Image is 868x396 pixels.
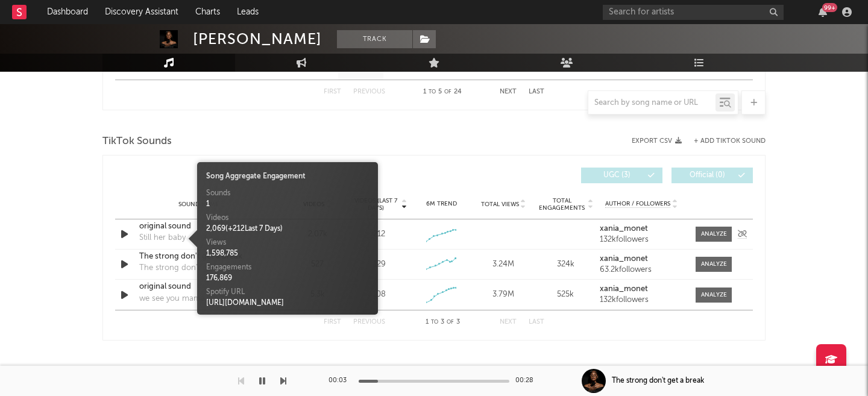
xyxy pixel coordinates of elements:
div: 212 [373,228,385,240]
div: The strong don't get a break [612,376,704,386]
span: Total Engagements [538,197,587,212]
input: Search for artists [603,5,784,20]
div: 2,069 ( + 212 Last 7 Days) [206,224,369,234]
div: 00:03 [329,374,353,388]
div: 99 + [822,3,837,12]
div: 324k [538,259,594,271]
button: UGC(3) [581,168,662,183]
button: First [324,319,341,325]
button: 99+ [819,7,827,17]
strong: xania_monet [600,255,648,263]
button: + Add TikTok Sound [694,138,766,145]
div: 132k followers [600,296,684,304]
button: Next [500,319,517,325]
span: UGC ( 3 ) [589,172,644,179]
div: 129 [373,259,386,271]
span: Total Views [481,201,519,208]
button: Last [529,319,544,325]
button: Official(0) [671,168,753,183]
div: 3.79M [476,289,532,301]
a: The strong don't get a break [139,251,265,263]
input: Search by song name or URL [588,98,715,108]
div: [PERSON_NAME] [193,30,322,48]
div: 6M Trend [414,200,470,209]
a: original sound [139,281,265,293]
a: xania_monet [600,255,684,263]
a: original sound [139,221,265,233]
div: 108 [373,289,386,301]
button: Next [500,89,517,95]
div: Still her baby [139,232,186,244]
button: Previous [353,89,385,95]
strong: xania_monet [600,225,648,233]
div: 132k followers [600,236,684,244]
a: xania_monet [600,285,684,294]
div: Spotify URL [206,287,369,298]
div: 3.24M [476,259,532,271]
div: 63.2k followers [600,266,684,274]
div: 525k [538,289,594,301]
div: Videos [206,213,369,224]
button: Track [337,30,412,48]
span: to [431,319,438,325]
div: 1 3 3 [409,315,476,330]
button: Export CSV [632,137,682,145]
span: Sound Name [178,201,219,208]
a: [URL][DOMAIN_NAME] [206,300,284,307]
div: Song Aggregate Engagement [206,171,369,182]
div: Sounds [206,188,369,199]
div: 1 [206,199,369,210]
div: we see you mama [139,293,205,305]
div: 1 5 24 [409,85,476,99]
span: to [429,89,436,95]
div: Views [206,237,369,248]
span: of [444,89,451,95]
button: Previous [353,319,385,325]
span: Official ( 0 ) [679,172,735,179]
strong: xania_monet [600,285,648,293]
div: 176,869 [206,273,369,284]
button: + Add TikTok Sound [682,138,766,145]
div: The strong don't get a break [139,262,244,274]
button: First [324,89,341,95]
span: TikTok Sounds [102,134,172,149]
button: Last [529,89,544,95]
span: of [447,319,454,325]
div: 00:28 [515,374,539,388]
a: xania_monet [600,225,684,233]
span: Author / Followers [605,200,670,208]
div: Engagements [206,262,369,273]
div: 1,598,785 [206,248,369,259]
